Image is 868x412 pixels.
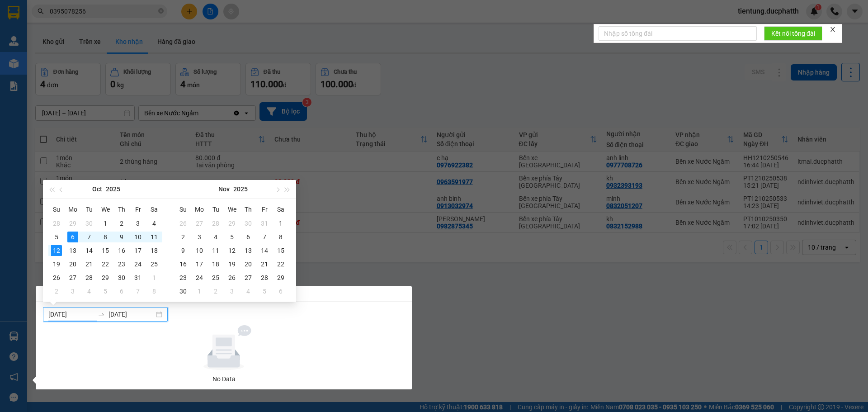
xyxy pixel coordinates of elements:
[51,218,62,229] div: 28
[108,309,154,319] input: Đến ngày
[67,272,78,283] div: 27
[97,217,113,230] td: 2025-10-01
[226,259,237,270] div: 19
[116,259,127,270] div: 23
[175,217,191,230] td: 2025-10-26
[149,286,160,297] div: 8
[243,218,254,229] div: 30
[149,259,160,270] div: 25
[100,259,111,270] div: 22
[130,244,146,257] td: 2025-10-17
[259,286,270,297] div: 5
[191,217,208,230] td: 2025-10-27
[191,202,208,217] th: Mo
[48,217,65,230] td: 2025-09-28
[175,202,191,217] th: Su
[830,26,836,33] span: close
[240,202,256,217] th: Th
[67,232,78,242] div: 6
[175,230,191,244] td: 2025-11-02
[100,218,111,229] div: 1
[146,244,162,257] td: 2025-10-18
[84,232,94,242] div: 7
[259,218,270,229] div: 31
[65,230,81,244] td: 2025-10-06
[130,284,146,298] td: 2025-11-07
[149,245,160,256] div: 18
[132,245,143,256] div: 17
[256,257,273,271] td: 2025-11-21
[100,272,111,283] div: 29
[113,284,130,298] td: 2025-11-06
[98,311,105,318] span: to
[113,230,130,244] td: 2025-10-09
[97,202,113,217] th: We
[106,180,120,198] button: 2025
[194,286,205,297] div: 1
[116,286,127,297] div: 6
[240,257,256,271] td: 2025-11-20
[116,245,127,256] div: 16
[224,217,240,230] td: 2025-10-29
[48,244,65,257] td: 2025-10-12
[65,257,81,271] td: 2025-10-20
[175,284,191,298] td: 2025-11-30
[194,272,205,283] div: 24
[194,245,205,256] div: 10
[275,232,286,242] div: 8
[178,218,189,229] div: 26
[194,259,205,270] div: 17
[256,271,273,284] td: 2025-11-28
[100,286,111,297] div: 5
[208,217,224,230] td: 2025-10-28
[132,259,143,270] div: 24
[273,217,289,230] td: 2025-11-01
[65,217,81,230] td: 2025-09-29
[175,244,191,257] td: 2025-11-09
[81,271,97,284] td: 2025-10-28
[51,259,62,270] div: 19
[224,230,240,244] td: 2025-11-05
[208,230,224,244] td: 2025-11-04
[65,284,81,298] td: 2025-11-03
[130,271,146,284] td: 2025-10-31
[149,272,160,283] div: 1
[191,284,208,298] td: 2025-12-01
[210,286,221,297] div: 2
[210,259,221,270] div: 18
[48,202,65,217] th: Su
[84,272,94,283] div: 28
[275,272,286,283] div: 29
[273,271,289,284] td: 2025-11-29
[84,245,94,256] div: 14
[81,244,97,257] td: 2025-10-14
[771,28,815,38] span: Kết nối tổng đài
[178,272,189,283] div: 23
[146,257,162,271] td: 2025-10-25
[191,271,208,284] td: 2025-11-24
[191,244,208,257] td: 2025-11-10
[273,284,289,298] td: 2025-12-06
[243,245,254,256] div: 13
[218,180,230,198] button: Nov
[81,202,97,217] th: Tu
[240,217,256,230] td: 2025-10-30
[113,217,130,230] td: 2025-10-02
[243,272,254,283] div: 27
[233,180,248,198] button: 2025
[100,232,111,242] div: 8
[146,271,162,284] td: 2025-11-01
[178,286,189,297] div: 30
[132,272,143,283] div: 31
[259,272,270,283] div: 28
[130,202,146,217] th: Fr
[48,257,65,271] td: 2025-10-19
[240,271,256,284] td: 2025-11-27
[256,230,273,244] td: 2025-11-07
[132,286,143,297] div: 7
[226,232,237,242] div: 5
[132,232,143,242] div: 10
[98,311,105,318] span: swap-right
[81,284,97,298] td: 2025-11-04
[210,272,221,283] div: 25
